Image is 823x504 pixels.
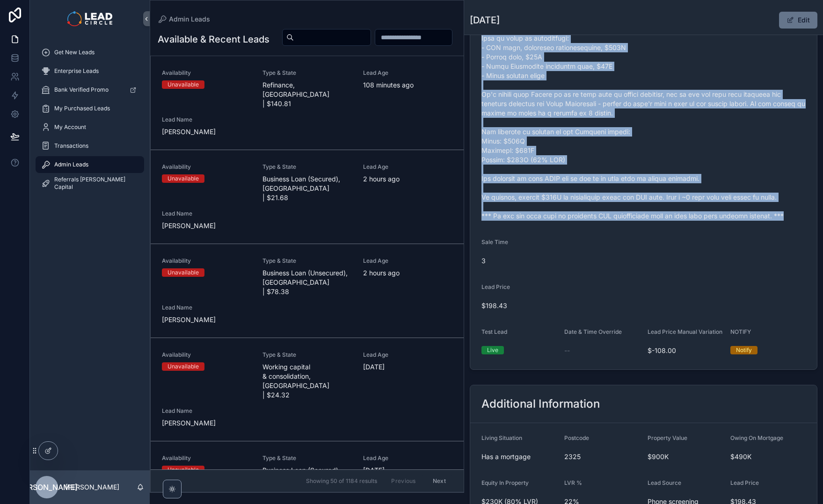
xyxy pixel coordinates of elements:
span: Referrals [PERSON_NAME] Capital [54,176,135,191]
button: Edit [779,12,817,29]
span: Business Loan (Secured), [GEOGRAPHIC_DATA] | $21.68 [262,174,352,202]
span: My Purchased Leads [54,105,110,112]
div: Unavailable [168,80,199,89]
button: Next [426,474,452,488]
div: Unavailable [168,268,199,277]
span: Availability [162,69,251,77]
span: Lead Age [363,163,452,171]
span: Type & State [262,163,352,171]
div: Live [487,346,498,354]
span: Business Loan (Unsecured), [GEOGRAPHIC_DATA] | $78.38 [262,268,352,296]
a: My Purchased Leads [36,100,144,117]
span: Lead Name [162,116,251,123]
span: Type & State [262,69,352,77]
span: [PERSON_NAME] [162,127,251,137]
span: Get New Leads [54,49,95,56]
span: Availability [162,163,251,171]
span: Availability [162,454,251,462]
span: Lead Name [162,407,251,415]
a: Get New Leads [36,44,144,61]
span: Working capital & consolidation, [GEOGRAPHIC_DATA] | $24.32 [262,362,352,400]
span: Enterprise Leads [54,67,99,75]
span: Has a mortgage [481,452,557,461]
span: Owing On Mortgage [730,434,783,441]
div: Notify [736,346,752,354]
span: 108 minutes ago [363,80,452,90]
a: Bank Verified Promo [36,81,144,98]
span: Sale Time [481,238,508,245]
span: 2325 [564,452,640,461]
a: Enterprise Leads [36,63,144,79]
span: Bank Verified Promo [54,86,109,94]
a: Admin Leads [36,156,144,173]
span: Lead Price [481,283,510,290]
span: Lead Name [162,304,251,311]
span: My Account [54,123,86,131]
span: Type & State [262,257,352,265]
span: Lead Age [363,69,452,77]
p: [PERSON_NAME] [66,482,119,492]
span: -- [564,346,570,355]
span: [PERSON_NAME] [162,221,251,230]
span: Refinance, [GEOGRAPHIC_DATA] | $140.81 [262,80,352,108]
div: scrollable content [30,37,150,204]
span: Lead Name [162,210,251,217]
span: Admin Leads [169,14,210,24]
h2: Additional Information [481,396,600,411]
span: [DATE] [363,362,452,372]
span: Date & Time Override [564,328,622,335]
span: [PERSON_NAME] [162,418,251,428]
span: $900K [648,452,723,461]
img: App logo [67,11,112,26]
a: AvailabilityUnavailableType & StateRefinance, [GEOGRAPHIC_DATA] | $140.81Lead Age108 minutes agoL... [151,56,464,150]
a: Transactions [36,137,144,154]
span: Lead Age [363,454,452,462]
span: $198.43 [481,301,806,310]
span: Property Value [648,434,687,441]
span: Lead Price [730,479,759,486]
span: Lead Age [363,351,452,359]
span: Living Situation [481,434,522,441]
span: Availability [162,257,251,265]
div: Unavailable [168,174,199,183]
span: Availability [162,351,251,359]
span: NOTIFY [730,328,751,335]
span: Type & State [262,351,352,359]
a: My Account [36,119,144,136]
div: Unavailable [168,466,199,474]
span: Equity In Property [481,479,529,486]
span: Showing 50 of 1184 results [306,477,377,485]
h1: [DATE] [470,14,500,27]
a: AvailabilityUnavailableType & StateWorking capital & consolidation, [GEOGRAPHIC_DATA] | $24.32Lea... [151,338,464,441]
a: AvailabilityUnavailableType & StateBusiness Loan (Unsecured), [GEOGRAPHIC_DATA] | $78.38Lead Age2... [151,244,464,338]
span: Lead Age [363,257,452,265]
span: 3 [481,256,557,266]
span: Transactions [54,142,88,150]
span: Lead Price Manual Variation [648,328,722,335]
div: Unavailable [168,362,199,371]
span: Type & State [262,454,352,462]
span: Admin Leads [54,161,88,168]
span: $490K [730,452,806,461]
span: Test Lead [481,328,507,335]
span: LVR % [564,479,582,486]
a: Referrals [PERSON_NAME] Capital [36,175,144,192]
a: Admin Leads [158,14,210,24]
span: [PERSON_NAME] [16,482,78,493]
span: 2 hours ago [363,174,452,184]
span: [DATE] [363,466,452,475]
span: Business Loan (Secured), [GEOGRAPHIC_DATA] | $24.22 [262,466,352,494]
h1: Available & Recent Leads [158,33,269,46]
span: 2 hours ago [363,268,452,278]
span: [PERSON_NAME] [162,315,251,324]
span: Postcode [564,434,589,441]
span: Lead Source [648,479,681,486]
a: AvailabilityUnavailableType & StateBusiness Loan (Secured), [GEOGRAPHIC_DATA] | $21.68Lead Age2 h... [151,150,464,244]
span: $-108.00 [648,346,723,355]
